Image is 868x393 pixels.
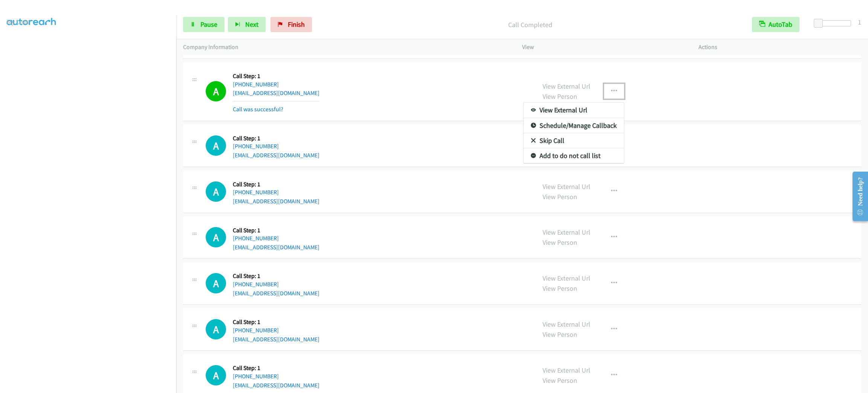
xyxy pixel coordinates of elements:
a: Skip Call [524,133,624,148]
div: The call is yet to be attempted [206,227,226,247]
h1: A [206,319,226,339]
h1: A [206,181,226,202]
iframe: To enrich screen reader interactions, please activate Accessibility in Grammarly extension settings [7,34,176,392]
a: Schedule/Manage Callback [524,118,624,133]
div: The call is yet to be attempted [206,365,226,385]
a: Add to do not call list [524,148,624,163]
h1: A [206,135,226,156]
a: View External Url [524,103,624,118]
div: The call is yet to be attempted [206,181,226,202]
div: The call is yet to be attempted [206,135,226,156]
a: My Lists [7,17,29,26]
h1: A [206,365,226,385]
iframe: Resource Center [846,166,868,226]
h1: A [206,273,226,293]
h1: A [206,227,226,247]
div: The call is yet to be attempted [206,273,226,293]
